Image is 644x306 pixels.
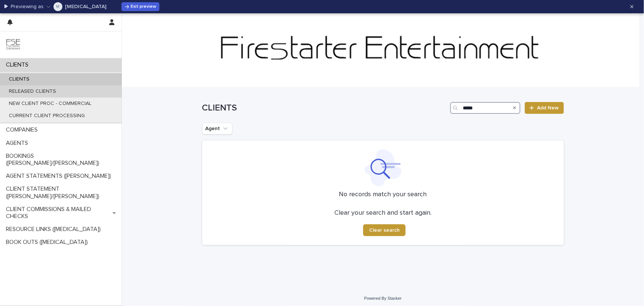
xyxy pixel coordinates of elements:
[537,105,559,110] span: Add New
[121,2,159,11] button: Exit preview
[3,173,117,180] p: AGENT STATEMENTS ([PERSON_NAME])
[3,126,44,133] p: COMPANIES
[47,1,107,13] button: Melena[MEDICAL_DATA]
[3,113,91,119] p: CURRENT CLIENT PROCESSING
[11,4,44,10] p: Previewing as
[620,282,640,302] iframe: Open customer support
[3,239,94,246] p: BOOK OUTS ([MEDICAL_DATA])
[525,102,564,114] a: Add New
[3,226,107,233] p: RESOURCE LINKS ([MEDICAL_DATA])
[6,37,21,52] img: 9JgRvJ3ETPGCJDhvPVA5
[450,102,520,114] input: Search
[364,296,402,300] a: Powered By Stacker
[3,88,62,95] p: RELEASED CLIENTS
[3,61,34,68] p: CLIENTS
[369,228,400,233] span: Clear search
[211,191,555,199] p: No records match your search
[202,123,233,135] button: Agent
[131,4,156,9] span: Exit preview
[3,153,122,167] p: BOOKINGS ([PERSON_NAME]/[PERSON_NAME])
[56,2,59,11] div: Melena
[202,103,448,113] h1: CLIENTS
[3,186,122,200] p: CLIENT STATEMENT ([PERSON_NAME]/[PERSON_NAME])
[334,209,431,217] p: Clear your search and start again.
[3,206,113,220] p: CLIENT COMMISSIONS & MAILED CHECKS
[65,4,107,9] p: [MEDICAL_DATA]
[363,224,406,236] button: Clear search
[3,101,97,107] p: NEW CLIENT PROC - COMMERCIAL
[3,140,34,147] p: AGENTS
[3,76,35,82] p: CLIENTS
